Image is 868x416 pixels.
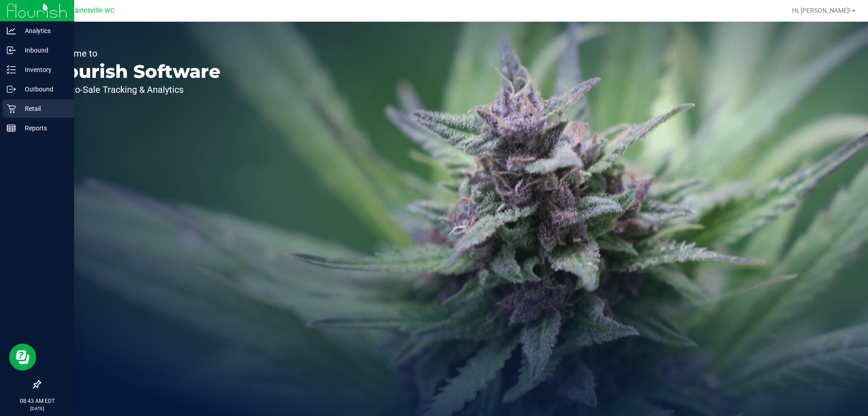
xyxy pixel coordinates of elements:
[49,62,221,81] p: Flourish Software
[4,405,70,412] p: [DATE]
[7,124,16,133] inline-svg: Reports
[7,26,16,35] inline-svg: Analytics
[792,7,851,14] span: Hi, [PERSON_NAME]!
[49,85,221,94] p: Seed-to-Sale Tracking & Analytics
[7,85,16,94] inline-svg: Outbound
[16,123,70,134] p: Reports
[16,84,70,95] p: Outbound
[16,103,70,114] p: Retail
[9,344,36,371] iframe: Resource center
[7,46,16,55] inline-svg: Inbound
[16,45,70,56] p: Inbound
[7,104,16,113] inline-svg: Retail
[16,25,70,36] p: Analytics
[4,397,70,405] p: 08:43 AM EDT
[49,49,221,58] p: Welcome to
[70,7,114,14] span: Gainesville WC
[7,65,16,74] inline-svg: Inventory
[16,64,70,75] p: Inventory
